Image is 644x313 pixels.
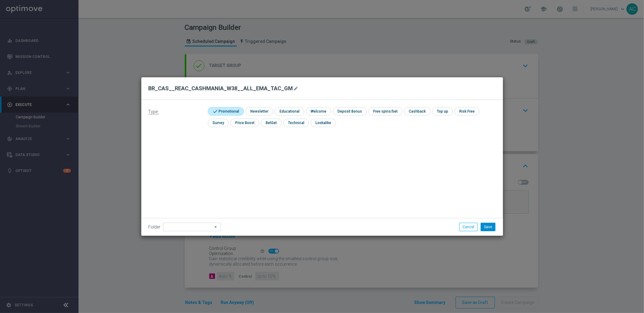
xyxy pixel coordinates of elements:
i: mode_edit [294,86,299,91]
button: Save [481,223,495,231]
h2: BR_CAS__REAC_CASHMANIA_W38__ALL_EMA_TAC_GM [149,85,293,92]
i: arrow_drop_down [213,223,219,231]
button: mode_edit [293,85,301,92]
label: Folder [149,225,161,230]
span: Type: [149,109,159,114]
button: Cancel [459,223,478,231]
